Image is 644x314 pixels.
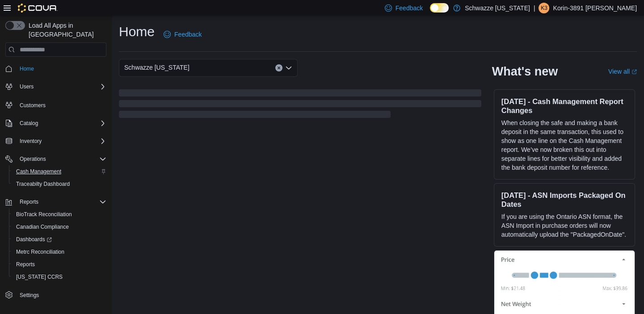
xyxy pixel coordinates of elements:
[553,3,637,13] p: Korin-3891 [PERSON_NAME]
[13,209,76,220] a: BioTrack Reconciliation
[119,23,155,41] h1: Home
[13,166,65,177] a: Cash Management
[16,154,106,164] span: Operations
[124,62,189,73] span: Schwazze [US_STATE]
[16,197,106,207] span: Reports
[16,63,106,74] span: Home
[631,69,637,75] svg: External link
[465,3,530,13] p: Schwazze [US_STATE]
[16,289,106,301] span: Settings
[396,4,423,13] span: Feedback
[2,196,110,208] button: Reports
[492,64,558,79] h2: What's new
[20,83,34,90] span: Users
[534,3,535,13] p: |
[16,81,106,92] span: Users
[16,136,106,147] span: Inventory
[501,191,627,209] h3: [DATE] - ASN Imports Packaged On Dates
[608,68,637,75] a: View allExternal link
[13,222,72,232] a: Canadian Compliance
[16,236,52,243] span: Dashboards
[16,99,106,110] span: Customers
[501,118,627,172] p: When closing the safe and making a bank deposit in the same transaction, this used to show as one...
[25,21,106,39] span: Load All Apps in [GEOGRAPHIC_DATA]
[20,198,38,205] span: Reports
[16,100,49,111] a: Customers
[2,80,110,93] button: Users
[13,222,106,232] span: Canadian Compliance
[16,290,42,301] a: Settings
[16,136,45,147] button: Inventory
[9,178,110,190] button: Traceabilty Dashboard
[13,179,106,189] span: Traceabilty Dashboard
[13,179,73,189] a: Traceabilty Dashboard
[16,118,42,129] button: Catalog
[13,209,106,220] span: BioTrack Reconciliation
[501,97,627,115] h3: [DATE] - Cash Management Report Changes
[9,258,110,271] button: Reports
[16,118,106,129] span: Catalog
[2,135,110,147] button: Inventory
[20,292,39,299] span: Settings
[541,3,547,13] span: K3
[16,261,35,268] span: Reports
[13,234,55,245] a: Dashboards
[2,62,110,75] button: Home
[275,64,282,71] button: Clear input
[16,223,69,230] span: Canadian Compliance
[9,221,110,233] button: Canadian Compliance
[16,197,42,207] button: Reports
[16,273,63,281] span: [US_STATE] CCRS
[9,246,110,258] button: Metrc Reconciliation
[9,271,110,283] button: [US_STATE] CCRS
[9,233,110,246] a: Dashboards
[430,3,449,13] input: Dark Mode
[20,155,46,163] span: Operations
[16,168,61,175] span: Cash Management
[13,166,106,177] span: Cash Management
[13,259,38,270] a: Reports
[13,247,106,257] span: Metrc Reconciliation
[13,272,106,282] span: Washington CCRS
[20,65,34,72] span: Home
[174,30,202,39] span: Feedback
[2,289,110,301] button: Settings
[119,91,481,120] span: Loading
[16,63,38,74] a: Home
[16,248,64,255] span: Metrc Reconciliation
[2,153,110,165] button: Operations
[13,247,68,257] a: Metrc Reconciliation
[160,25,205,43] a: Feedback
[16,154,50,164] button: Operations
[9,165,110,178] button: Cash Management
[20,120,38,127] span: Catalog
[501,212,627,239] p: If you are using the Ontario ASN format, the ASN Import in purchase orders will now automatically...
[20,138,42,145] span: Inventory
[20,102,46,109] span: Customers
[13,272,66,282] a: [US_STATE] CCRS
[9,208,110,221] button: BioTrack Reconciliation
[16,180,70,188] span: Traceabilty Dashboard
[18,4,58,13] img: Cova
[285,64,292,71] button: Open list of options
[13,259,106,270] span: Reports
[13,234,106,245] span: Dashboards
[16,211,72,218] span: BioTrack Reconciliation
[2,98,110,111] button: Customers
[2,117,110,130] button: Catalog
[16,81,37,92] button: Users
[539,3,549,13] div: Korin-3891 Hobday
